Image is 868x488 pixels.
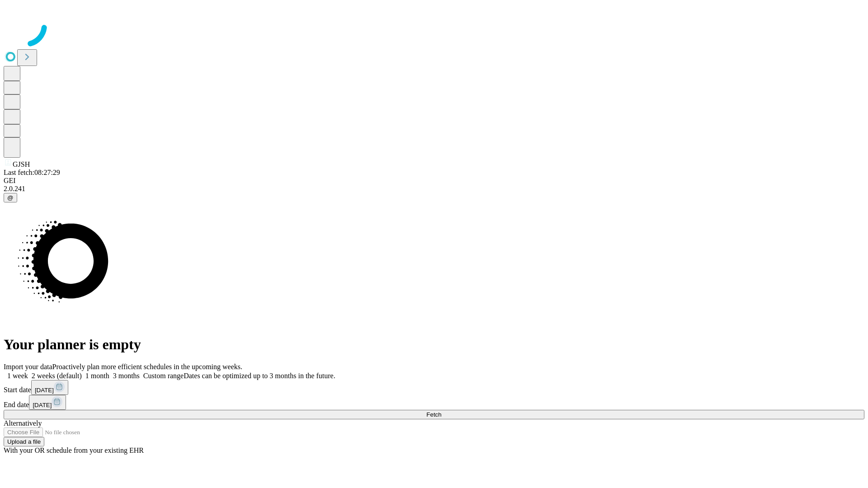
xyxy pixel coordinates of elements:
[4,437,44,446] button: Upload a file
[7,372,28,380] span: 1 week
[31,380,68,395] button: [DATE]
[32,372,82,380] span: 2 weeks (default)
[4,446,144,454] span: With your OR schedule from your existing EHR
[33,402,52,408] span: [DATE]
[4,410,864,419] button: Fetch
[4,185,864,193] div: 2.0.241
[113,372,140,380] span: 3 months
[29,395,66,410] button: [DATE]
[184,372,335,380] span: Dates can be optimized up to 3 months in the future.
[4,177,864,185] div: GEI
[35,387,54,394] span: [DATE]
[7,194,14,201] span: @
[13,160,30,168] span: GJSH
[4,336,864,353] h1: Your planner is empty
[4,395,864,410] div: End date
[4,363,52,371] span: Import your data
[4,380,864,395] div: Start date
[52,363,242,371] span: Proactively plan more efficient schedules in the upcoming weeks.
[4,193,17,202] button: @
[143,372,184,380] span: Custom range
[4,169,60,176] span: Last fetch: 08:27:29
[426,411,441,418] span: Fetch
[85,372,109,380] span: 1 month
[4,419,42,427] span: Alternatively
